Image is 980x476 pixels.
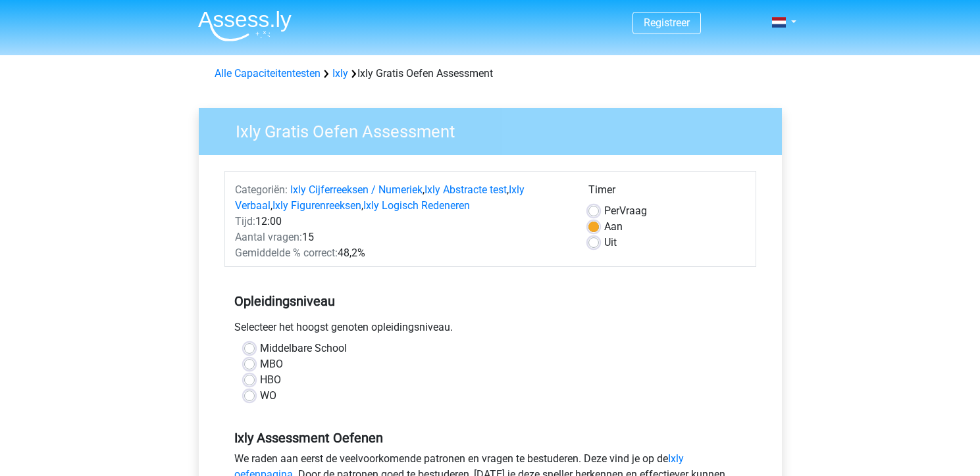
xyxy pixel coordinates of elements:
[260,388,276,404] label: WO
[209,66,771,82] div: Ixly Gratis Oefen Assessment
[425,183,507,196] a: Ixly Abstracte test
[220,116,772,142] h3: Ixly Gratis Oefen Assessment
[235,215,255,227] span: Tijd:
[235,247,338,259] span: Gemiddelde % correct:
[588,182,746,203] div: Timer
[234,288,746,314] h5: Opleidingsniveau
[604,204,619,217] span: Per
[332,67,348,80] a: Ixly
[225,214,579,229] div: 12:00
[260,356,283,372] label: MBO
[604,235,617,250] label: Uit
[604,219,623,235] label: Aan
[604,203,647,219] label: Vraag
[225,182,579,214] div: , , , ,
[215,67,321,80] a: Alle Capaciteitentesten
[235,183,288,196] span: Categoriën:
[234,430,746,446] h5: Ixly Assessment Oefenen
[272,199,361,212] a: Ixly Figurenreeksen
[260,372,281,388] label: HBO
[260,341,347,356] label: Middelbare School
[224,320,756,341] div: Selecteer het hoogst genoten opleidingsniveau.
[363,199,470,212] a: Ixly Logisch Redeneren
[644,16,690,29] a: Registreer
[290,183,423,196] a: Ixly Cijferreeksen / Numeriek
[198,11,292,41] img: Assessly
[225,245,579,261] div: 48,2%
[225,229,579,245] div: 15
[235,231,302,243] span: Aantal vragen:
